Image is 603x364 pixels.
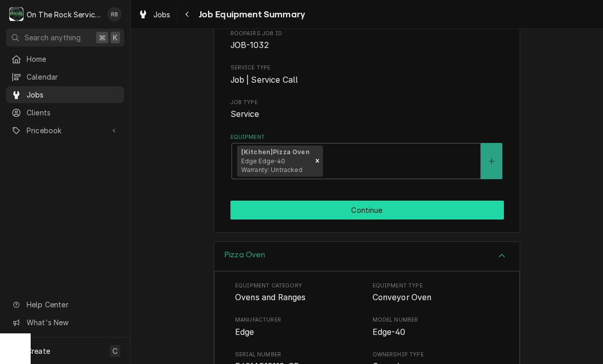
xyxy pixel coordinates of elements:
[107,7,122,21] div: Ray Beals's Avatar
[235,316,362,338] div: Manufacturer
[373,292,499,304] span: Equipment Type
[6,104,124,121] a: Clients
[230,64,504,86] div: Service Type
[230,201,504,220] div: Button Group Row
[373,326,499,338] span: Model Number
[230,75,298,85] span: Job | Service Call
[235,293,306,302] span: Ovens and Ranges
[373,293,432,302] span: Conveyor Oven
[6,314,124,331] a: Go to What's New
[373,282,499,290] span: Equipment Type
[230,201,504,220] button: Continue
[27,125,104,136] span: Pricebook
[230,133,504,141] label: Equipment
[481,143,502,179] button: Create New Equipment
[6,296,124,313] a: Go to Help Center
[134,6,175,23] a: Jobs
[196,8,305,21] span: Job Equipment Summary
[230,30,504,52] div: Roopairs Job ID
[27,54,119,64] span: Home
[230,64,504,72] span: Service Type
[153,9,171,20] span: Jobs
[230,74,504,86] span: Service Type
[489,158,495,165] svg: Create New Equipment
[27,107,119,118] span: Clients
[312,145,323,177] div: Remove [object Object]
[27,89,119,100] span: Jobs
[107,7,122,21] div: RB
[241,157,303,174] span: Edge Edge-40 Warranty: Untracked
[230,201,504,220] div: Button Group
[373,316,499,338] div: Model Number
[241,148,310,156] strong: [Kitchen] Pizza Oven
[235,282,362,290] span: Equipment Category
[230,108,504,120] span: Job Type
[6,29,124,46] button: Search anything⌘K
[230,39,504,52] span: Roopairs Job ID
[6,86,124,103] a: Jobs
[230,40,269,50] span: JOB-1032
[113,32,118,43] span: K
[27,317,118,328] span: What's New
[373,351,499,359] span: Ownership Type
[235,316,362,324] span: Manufacturer
[224,250,266,260] h3: Pizza Oven
[230,109,260,119] span: Service
[235,292,362,304] span: Equipment Category
[230,30,504,38] span: Roopairs Job ID
[6,122,124,139] a: Go to Pricebook
[27,71,119,82] span: Calendar
[373,316,499,324] span: Model Number
[235,351,362,359] span: Serial Number
[214,242,520,271] div: Accordion Header
[9,7,24,21] div: O
[112,346,118,356] span: C
[230,133,504,180] div: Equipment
[230,99,504,107] span: Job Type
[235,282,362,304] div: Equipment Category
[230,5,504,179] div: Job Equipment Summary
[235,326,362,338] span: Manufacturer
[373,327,406,337] span: Edge-40
[27,347,50,355] span: Create
[9,7,24,21] div: On The Rock Services's Avatar
[25,32,81,43] span: Search anything
[6,51,124,67] a: Home
[373,282,499,304] div: Equipment Type
[235,327,254,337] span: Edge
[6,68,124,85] a: Calendar
[27,299,118,310] span: Help Center
[27,9,102,20] div: On The Rock Services
[230,99,504,120] div: Job Type
[214,242,520,271] button: Accordion Details Expand Trigger
[179,6,196,22] button: Navigate back
[99,32,106,43] span: ⌘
